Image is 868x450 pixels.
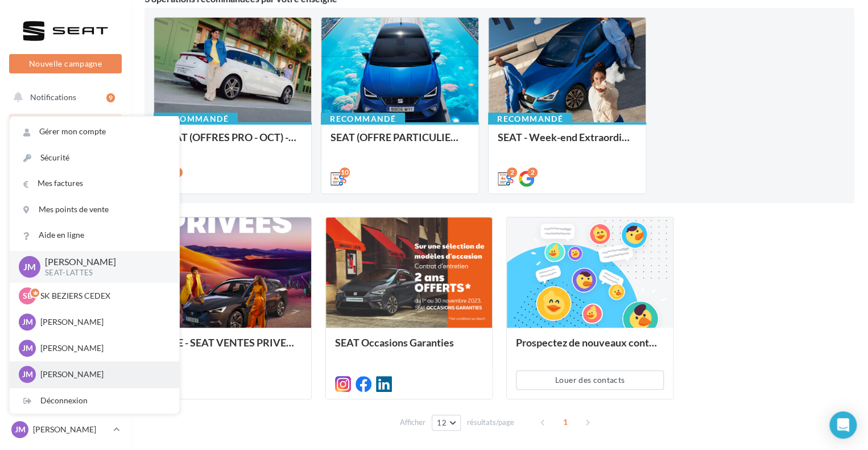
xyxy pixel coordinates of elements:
[516,370,664,390] button: Louer des contacts
[335,337,483,360] div: SEAT Occasions Garanties
[498,131,636,154] div: SEAT - Week-end Extraordinaire ([GEOGRAPHIC_DATA]) - OCTOBRE
[45,255,161,269] p: [PERSON_NAME]
[400,417,425,428] span: Afficher
[467,417,514,428] span: résultats/page
[10,171,179,196] a: Mes factures
[507,167,517,177] div: 2
[40,342,166,354] p: [PERSON_NAME]
[23,290,32,302] span: SB
[7,85,119,109] button: Notifications 9
[154,113,238,125] div: Recommandé
[10,388,179,414] div: Déconnexion
[7,114,124,138] a: Opérations
[23,260,36,273] span: JM
[10,197,179,222] a: Mes points de vente
[330,131,469,154] div: SEAT (OFFRE PARTICULIER - OCT) - SOCIAL MEDIA
[9,54,122,73] button: Nouvelle campagne
[33,424,109,435] p: [PERSON_NAME]
[15,424,26,435] span: JM
[163,131,302,154] div: SEAT (OFFRES PRO - OCT) - SOCIAL MEDIA
[9,419,122,440] a: JM [PERSON_NAME]
[437,418,447,427] span: 12
[40,290,166,302] p: SK BEZIERS CEDEX
[7,228,124,251] a: Contacts
[340,167,350,177] div: 10
[22,369,33,380] span: JM
[7,256,124,280] a: Médiathèque
[10,222,179,248] a: Aide en ligne
[556,413,574,431] span: 1
[45,268,161,278] p: SEAT-LATTES
[10,119,179,145] a: Gérer mon compte
[527,167,538,177] div: 2
[22,316,33,328] span: JM
[7,284,124,308] a: Calendrier
[30,92,76,102] span: Notifications
[40,316,166,328] p: [PERSON_NAME]
[829,411,857,439] div: Open Intercom Messenger
[154,337,302,360] div: SOME - SEAT VENTES PRIVEES
[10,145,179,171] a: Sécurité
[7,312,124,346] a: PLV et print personnalisable
[7,350,124,384] a: Campagnes DataOnDemand
[22,342,33,354] span: JM
[488,113,572,125] div: Recommandé
[7,142,124,166] a: Boîte de réception93
[106,93,115,102] div: 9
[321,113,405,125] div: Recommandé
[7,200,124,224] a: Campagnes
[40,369,166,380] p: [PERSON_NAME]
[7,171,124,195] a: Visibilité en ligne
[432,415,461,431] button: 12
[516,337,664,360] div: Prospectez de nouveaux contacts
